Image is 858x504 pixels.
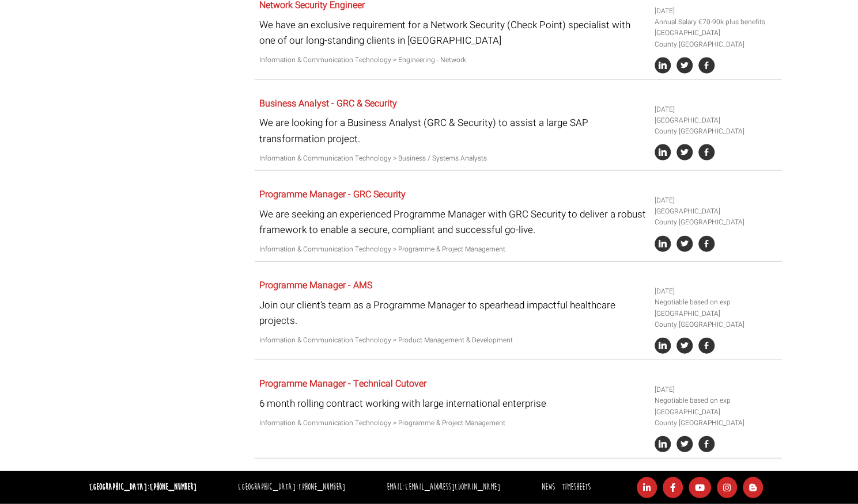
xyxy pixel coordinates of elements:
[89,482,196,492] strong: [GEOGRAPHIC_DATA]:
[655,28,778,49] li: [GEOGRAPHIC_DATA] County [GEOGRAPHIC_DATA]
[235,479,348,496] li: [GEOGRAPHIC_DATA]:
[655,286,778,297] li: [DATE]
[259,207,646,238] p: We are seeking an experienced Programme Manager with GRC Security to deliver a robust framework t...
[562,482,591,492] a: Timesheets
[542,482,555,492] a: News
[384,479,503,496] li: Email:
[655,407,778,429] li: [GEOGRAPHIC_DATA] County [GEOGRAPHIC_DATA]
[259,55,646,66] p: Information & Communication Technology > Engineering - Network
[655,308,778,330] li: [GEOGRAPHIC_DATA] County [GEOGRAPHIC_DATA]
[259,97,397,110] a: Business Analyst - GRC & Security
[655,17,778,28] li: Annual Salary €70-90k plus benefits
[259,244,646,255] p: Information & Communication Technology > Programme & Project Management
[259,115,646,146] p: We are looking for a Business Analyst (GRC & Security) to assist a large SAP transformation project.
[655,206,778,228] li: [GEOGRAPHIC_DATA] County [GEOGRAPHIC_DATA]
[259,335,646,346] p: Information & Communication Technology > Product Management & Development
[150,482,196,492] a: [PHONE_NUMBER]
[655,195,778,206] li: [DATE]
[405,482,500,492] a: [EMAIL_ADDRESS][DOMAIN_NAME]
[655,395,778,406] li: Negotiable based on exp
[259,418,646,429] p: Information & Communication Technology > Programme & Project Management
[655,6,778,17] li: [DATE]
[655,297,778,308] li: Negotiable based on exp
[259,153,646,164] p: Information & Communication Technology > Business / Systems Analysts
[259,188,406,201] a: Programme Manager - GRC Security
[655,384,778,395] li: [DATE]
[259,297,646,329] p: Join our client’s team as a Programme Manager to spearhead impactful healthcare projects.
[259,17,646,48] p: We have an exclusive requirement for a Network Security (Check Point) specialist with one of our ...
[259,278,372,292] a: Programme Manager - AMS
[259,396,646,411] p: 6 month rolling contract working with large international enterprise
[655,104,778,115] li: [DATE]
[259,377,426,391] a: Programme Manager - Technical Cutover
[655,115,778,137] li: [GEOGRAPHIC_DATA] County [GEOGRAPHIC_DATA]
[298,482,345,492] a: [PHONE_NUMBER]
